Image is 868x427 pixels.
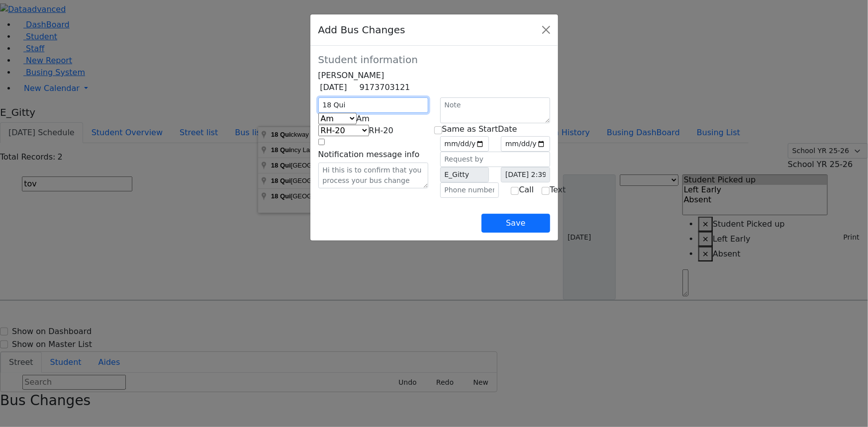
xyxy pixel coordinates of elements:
label: Notification message info [318,149,420,161]
input: Created by user [440,167,489,182]
input: Phone number [440,182,499,198]
input: Address [318,97,428,113]
span: Am [357,114,370,123]
span: 9173703121 [360,83,410,92]
span: RH-20 [369,126,393,135]
h5: Add Bus Changes [318,22,405,37]
button: Close [538,22,554,38]
label: Call [519,184,534,196]
span: [DATE] [320,83,347,92]
label: Text [550,184,566,196]
input: Start date [440,136,489,152]
span: [PERSON_NAME] [318,71,385,80]
input: Created at [501,167,550,182]
label: Same as StartDate [442,123,517,135]
input: End date [501,136,550,152]
h5: Student information [318,54,550,66]
input: Request by [440,152,550,167]
button: Save [482,214,550,233]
